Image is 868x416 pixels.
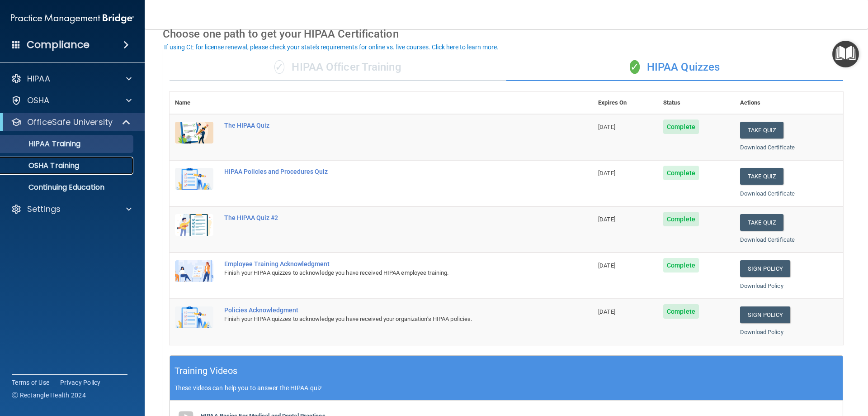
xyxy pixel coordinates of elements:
span: Complete [663,304,699,319]
a: Sign Policy [740,306,790,323]
a: Download Policy [740,329,783,335]
th: Status [658,92,735,114]
div: HIPAA Quizzes [506,54,843,81]
p: Settings [27,204,61,215]
span: [DATE] [598,262,615,269]
img: PMB logo [11,10,134,28]
iframe: Drift Widget Chat Controller [712,352,857,388]
div: Finish your HIPAA quizzes to acknowledge you have received your organization’s HIPAA policies. [224,314,547,325]
div: The HIPAA Quiz #2 [224,214,547,221]
div: Finish your HIPAA quizzes to acknowledge you have received HIPAA employee training. [224,268,547,278]
p: OSHA Training [6,161,79,170]
span: ✓ [630,60,640,74]
div: If using CE for license renewal, please check your state's requirements for online vs. live cours... [164,44,499,50]
a: Privacy Policy [60,378,101,387]
a: OSHA [11,95,132,106]
a: Download Certificate [740,144,795,151]
h4: Compliance [27,38,90,51]
th: Expires On [593,92,658,114]
a: Download Certificate [740,236,795,243]
p: OfficeSafe University [27,117,113,128]
div: Choose one path to get your HIPAA Certification [163,21,850,47]
h5: Training Videos [175,363,238,379]
span: Complete [663,166,699,180]
a: Terms of Use [12,378,49,387]
span: [DATE] [598,124,615,130]
p: These videos can help you to answer the HIPAA quiz [175,384,838,392]
div: HIPAA Policies and Procedures Quiz [224,168,547,175]
span: [DATE] [598,308,615,315]
button: Take Quiz [740,122,783,139]
div: HIPAA Officer Training [170,54,506,81]
span: Ⓒ Rectangle Health 2024 [12,391,86,400]
th: Actions [735,92,843,114]
div: The HIPAA Quiz [224,122,547,129]
th: Name [170,92,219,114]
button: Take Quiz [740,214,783,231]
button: Take Quiz [740,168,783,185]
p: OSHA [27,95,50,106]
p: HIPAA [27,73,50,84]
p: HIPAA Training [6,139,80,148]
a: Sign Policy [740,260,790,277]
a: Settings [11,204,132,215]
div: Employee Training Acknowledgment [224,260,547,268]
span: Complete [663,258,699,273]
a: HIPAA [11,73,132,84]
span: [DATE] [598,216,615,223]
button: If using CE for license renewal, please check your state's requirements for online vs. live cours... [163,43,500,52]
span: Complete [663,212,699,226]
a: OfficeSafe University [11,117,131,128]
a: Download Policy [740,282,783,289]
div: Policies Acknowledgment [224,306,547,314]
p: Continuing Education [6,183,129,192]
a: Download Certificate [740,190,795,197]
span: Complete [663,120,699,134]
span: ✓ [274,60,284,74]
button: Open Resource Center [832,41,859,67]
span: [DATE] [598,170,615,177]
